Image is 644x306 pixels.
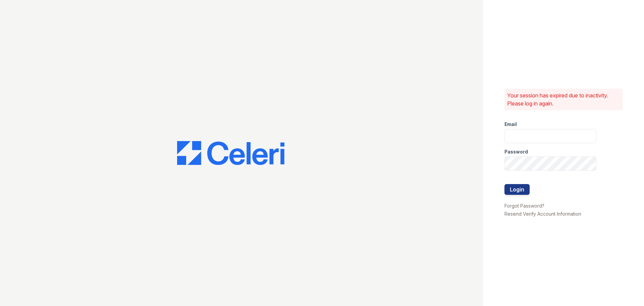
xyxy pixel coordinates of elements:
p: Your session has expired due to inactivity. Please log in again. [507,91,620,107]
button: Login [504,184,530,195]
img: CE_Logo_Blue-a8612792a0a2168367f1c8372b55b34899dd931a85d93a1a3d3e32e68fde9ad4.png [177,141,284,165]
label: Password [504,148,528,155]
label: Email [504,121,517,128]
a: Forgot Password? [504,203,544,209]
a: Resend Verify Account Information [504,211,581,217]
